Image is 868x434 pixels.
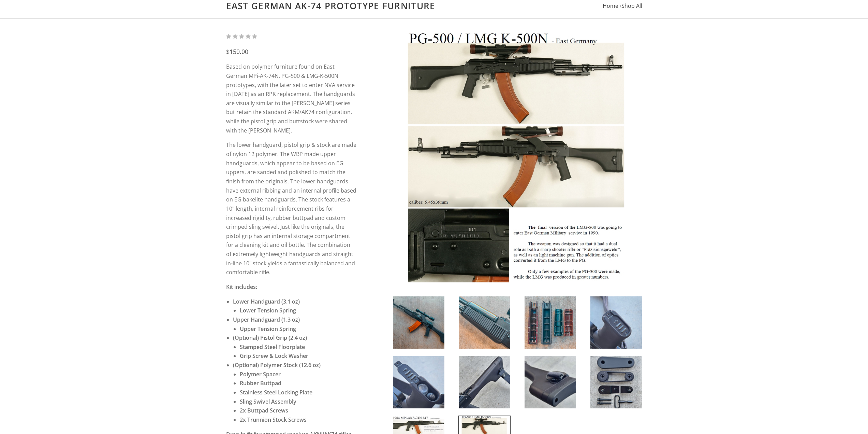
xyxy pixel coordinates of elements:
[459,356,510,408] img: East German AK-74 Prototype Furniture
[226,283,257,291] strong: Kit includes:
[525,356,576,408] img: East German AK-74 Prototype Furniture
[621,2,642,10] a: Shop All
[240,343,305,351] strong: Stamped Steel Floorplate
[240,398,296,405] strong: Sling Swivel Assembly
[393,356,444,408] img: East German AK-74 Prototype Furniture
[590,356,642,408] img: East German AK-74 Prototype Furniture
[240,325,296,333] strong: Upper Tension Spring
[240,352,308,360] strong: Grip Screw & Lock Washer
[240,307,296,314] strong: Lower Tension Spring
[240,379,281,387] strong: Rubber Buttpad
[590,296,642,349] img: East German AK-74 Prototype Furniture
[226,47,248,56] span: $150.00
[233,334,307,341] strong: (Optional) Pistol Grip (2.4 oz)
[226,62,357,135] p: Based on polymer furniture found on East German MPi-AK-74N, PG-500 & LMG-K-500N prototypes, with ...
[393,296,444,349] img: East German AK-74 Prototype Furniture
[459,296,510,349] img: East German AK-74 Prototype Furniture
[392,32,642,282] img: East German AK-74 Prototype Furniture
[603,2,618,10] a: Home
[240,407,288,414] strong: 2x Buttpad Screws
[525,296,576,349] img: East German AK-74 Prototype Furniture
[233,316,300,323] strong: Upper Handguard (1.3 oz)
[233,298,300,305] strong: Lower Handguard (3.1 oz)
[240,416,307,423] strong: 2x Trunnion Stock Screws
[240,389,312,396] strong: Stainless Steel Locking Plate
[240,370,281,378] strong: Polymer Spacer
[226,140,357,277] p: The lower handguard, pistol grip & stock are made of nylon 12 polymer. The WBP made upper handgua...
[620,1,642,11] li: ›
[226,0,642,12] h1: East German AK-74 Prototype Furniture
[233,361,321,369] strong: (Optional) Polymer Stock (12.6 oz)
